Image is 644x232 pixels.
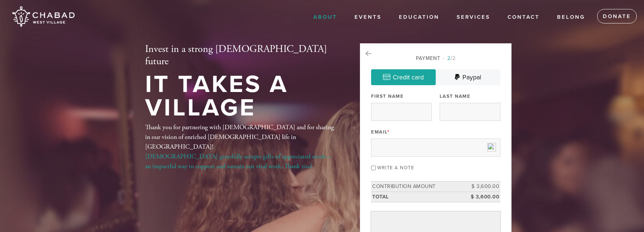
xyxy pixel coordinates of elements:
[447,55,451,61] span: 2
[451,10,496,24] a: Services
[393,10,445,24] a: EDUCATION
[371,69,436,85] a: Credit card
[436,69,500,85] a: Paypal
[468,181,500,192] td: $ 3,600.00
[440,93,471,100] label: Last Name
[487,143,496,152] img: npw-badge-icon-locked.svg
[145,43,336,67] h2: Invest in a strong [DEMOGRAPHIC_DATA] future
[387,129,390,135] span: This field is required.
[371,181,468,192] td: Contribution Amount
[468,192,500,202] td: $ 3,600.00
[502,10,545,24] a: Contact
[371,129,390,135] label: Email
[349,10,387,24] a: Events
[552,10,591,24] a: Belong
[308,10,343,24] a: About
[145,152,332,170] a: [DEMOGRAPHIC_DATA] gratefully accepts gifts of appreciated stock—an impactful way to support and ...
[145,73,336,119] h1: It Takes a Village
[371,93,404,100] label: First Name
[443,55,456,61] span: /2
[377,165,414,171] label: Write a note
[371,54,500,62] div: Payment
[597,9,637,23] a: Donate
[11,4,75,30] img: Chabad%20West%20Village.png
[371,192,468,202] td: Total
[145,122,336,171] div: Thank you for partnering with [DEMOGRAPHIC_DATA] and for sharing in our vision of enriched [DEMOG...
